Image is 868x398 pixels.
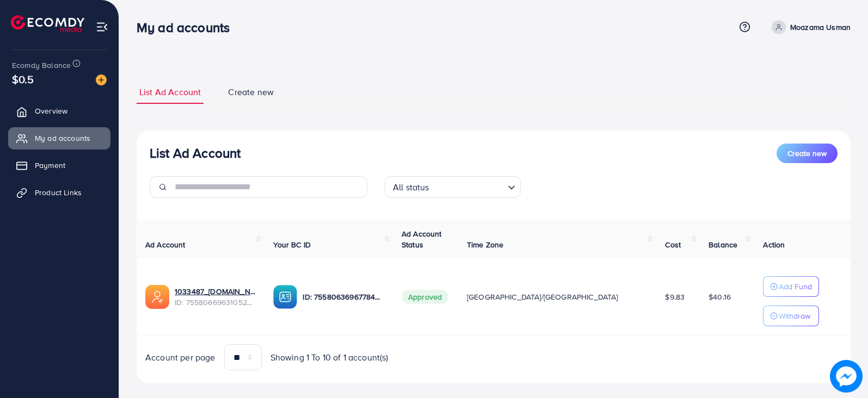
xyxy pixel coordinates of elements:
[137,20,238,35] h3: My ad accounts
[145,351,216,364] span: Account per page
[8,182,110,203] a: Product Links
[767,20,851,34] a: Moazama Usman
[830,360,863,393] img: image
[35,105,67,116] span: Overview
[787,148,827,159] span: Create new
[709,291,731,302] span: $40.16
[779,280,812,293] p: Add Fund
[709,239,737,250] span: Balance
[270,351,389,364] span: Showing 1 To 10 of 1 account(s)
[8,154,110,176] a: Payment
[8,127,110,149] a: My ad accounts
[402,290,448,304] span: Approved
[8,100,110,122] a: Overview
[433,177,503,195] input: Search for option
[303,290,384,303] p: ID: 7558063696778493968
[779,309,810,322] p: Withdraw
[96,21,108,33] img: menu
[96,74,107,85] img: image
[467,291,618,302] span: [GEOGRAPHIC_DATA]/[GEOGRAPHIC_DATA]
[175,286,256,308] div: <span class='underline'>1033487_mous.pk_1759749615728</span></br>7558066963105284112
[273,285,297,309] img: ic-ba-acc.ded83a64.svg
[12,71,34,87] span: $0.5
[763,239,785,250] span: Action
[763,276,819,297] button: Add Fund
[790,21,851,34] p: Moazama Usman
[139,86,201,98] span: List Ad Account
[35,160,65,171] span: Payment
[402,228,442,250] span: Ad Account Status
[145,239,186,250] span: Ad Account
[467,239,503,250] span: Time Zone
[150,145,241,161] h3: List Ad Account
[665,291,685,302] span: $9.83
[35,133,90,144] span: My ad accounts
[385,176,521,198] div: Search for option
[391,179,432,195] span: All status
[228,86,274,98] span: Create new
[11,15,84,32] img: logo
[777,144,838,163] button: Create new
[145,285,169,309] img: ic-ads-acc.e4c84228.svg
[175,286,256,297] a: 1033487_[DOMAIN_NAME]_1759749615728
[273,239,311,250] span: Your BC ID
[763,306,819,326] button: Withdraw
[665,239,681,250] span: Cost
[35,187,82,198] span: Product Links
[175,297,256,308] span: ID: 7558066963105284112
[12,60,71,71] span: Ecomdy Balance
